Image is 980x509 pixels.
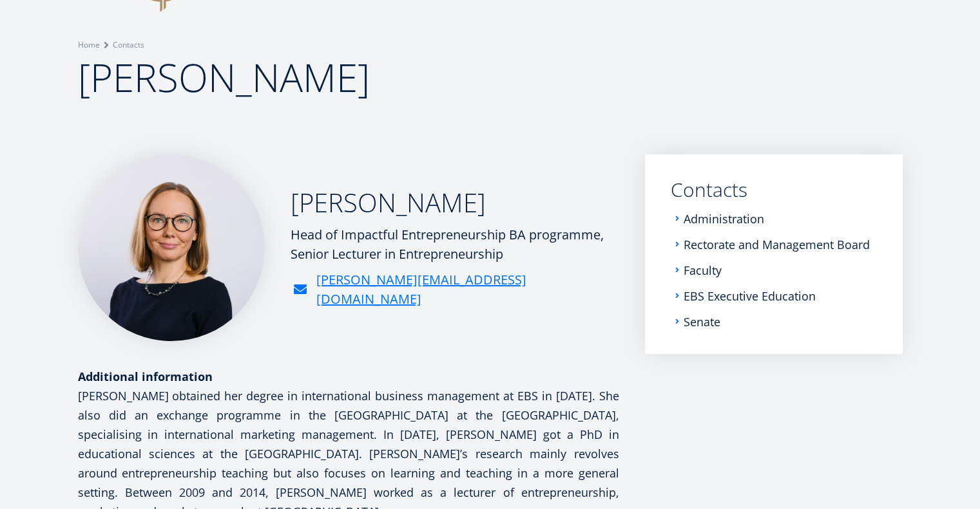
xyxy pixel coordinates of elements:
a: Faculty [684,264,722,277]
a: Senate [684,315,720,328]
a: Contacts [671,180,877,199]
a: Contacts [113,39,144,51]
a: Administration [684,212,764,225]
div: Additional information [78,367,619,386]
a: EBS Executive Education [684,290,816,302]
div: Head of Impactful Entrepreneurship BA programme, Senior Lecturer in Entrepreneurship [291,225,619,264]
h2: [PERSON_NAME] [291,187,619,219]
a: Rectorate and Management Board [684,238,870,251]
a: [PERSON_NAME][EMAIL_ADDRESS][DOMAIN_NAME] [316,270,619,309]
span: [PERSON_NAME] [78,51,370,104]
img: Marge täks [78,154,265,341]
a: Home [78,39,100,51]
